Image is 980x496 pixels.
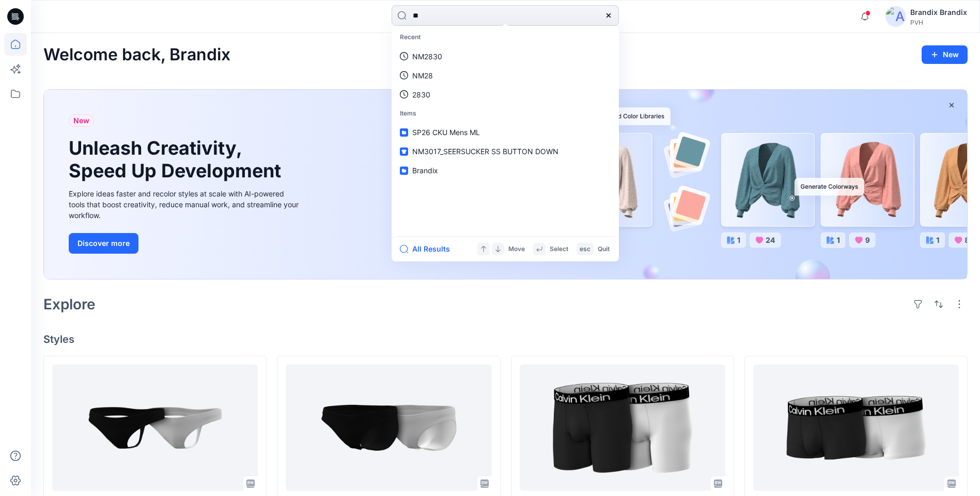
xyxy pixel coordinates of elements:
img: avatar [885,6,906,27]
h4: Styles [43,333,968,345]
span: SP26 CKU Mens ML [412,128,480,137]
a: QP3634O_3PK THONG [52,365,258,491]
span: NM3017_SEERSUCKER SS BUTTON DOWN [412,147,558,156]
p: esc [580,244,590,255]
p: Quit [598,244,610,255]
p: 2830 [412,89,430,100]
div: Explore ideas faster and recolor styles at scale with AI-powered tools that boost creativity, red... [69,188,301,221]
a: Brandix [394,161,617,180]
p: Move [508,244,525,255]
div: Brandix Brandix [910,6,967,19]
button: Discover more [69,233,138,254]
h2: Explore [43,296,96,312]
a: NM2830 [394,47,617,66]
span: New [73,114,89,127]
a: 2830 [394,85,617,104]
p: NM28 [412,70,433,81]
p: Items [394,104,617,123]
h1: Unleash Creativity, Speed Up Development [69,137,286,181]
div: PVH [910,19,967,26]
h2: Welcome back, Brandix [43,45,230,64]
a: NP2964O_BOXER BRIEF 3PK_V01 [520,365,725,491]
a: NM28 [394,66,617,85]
a: NP2963O_LOW RISE TRUNK 3PK_V01 [753,365,959,491]
button: All Results [400,243,457,255]
a: NM3017_SEERSUCKER SS BUTTON DOWN [394,142,617,161]
p: Recent [394,28,617,47]
p: NM2830 [412,51,442,62]
span: Brandix [412,166,438,175]
button: New [922,45,968,64]
a: Discover more [69,233,301,254]
a: QP3635O_3PK BIKINI [286,365,491,491]
a: SP26 CKU Mens ML [394,123,617,142]
p: Select [550,244,568,255]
